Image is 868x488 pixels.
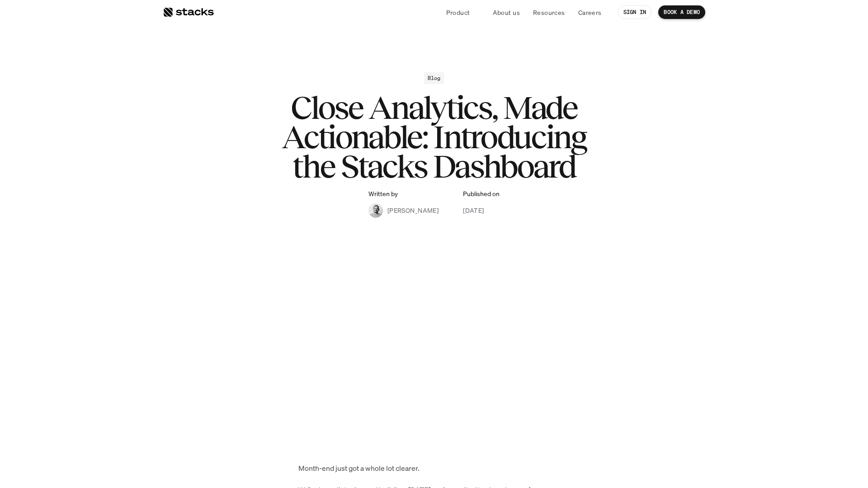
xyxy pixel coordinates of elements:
a: SIGN IN [618,5,652,19]
p: Written by [368,190,398,198]
p: Month-end just got a whole lot clearer. [298,462,570,475]
p: Product [446,8,470,17]
a: BOOK A DEMO [658,5,705,19]
h2: Blog [428,75,441,81]
p: BOOK A DEMO [664,9,700,15]
p: [PERSON_NAME] [387,206,439,215]
p: Published on [463,190,500,198]
p: About us [493,8,520,17]
p: [DATE] [463,206,484,215]
a: Resources [528,4,571,20]
a: Careers [573,4,607,20]
h1: Close Analytics, Made Actionable: Introducing the Stacks Dashboard [253,93,615,181]
p: Resources [533,8,565,17]
p: SIGN IN [623,9,646,15]
p: Careers [578,8,602,17]
a: About us [487,4,525,20]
